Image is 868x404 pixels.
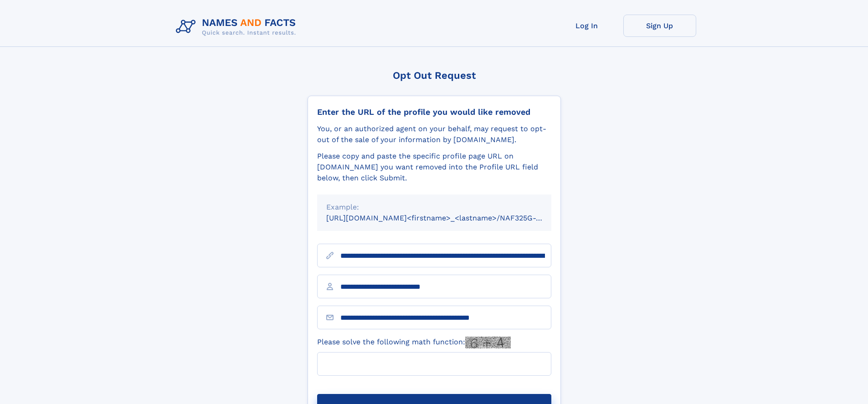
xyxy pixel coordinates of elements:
div: Opt Out Request [308,70,561,81]
div: Enter the URL of the profile you would like removed [317,107,551,117]
div: You, or an authorized agent on your behalf, may request to opt-out of the sale of your informatio... [317,123,551,145]
img: Logo Names and Facts [172,15,303,39]
a: Log In [550,15,623,37]
a: Sign Up [623,15,696,37]
div: Please copy and paste the specific profile page URL on [DOMAIN_NAME] you want removed into the Pr... [317,151,551,184]
small: [URL][DOMAIN_NAME]<firstname>_<lastname>/NAF325G-xxxxxxxx [326,214,569,222]
label: Please solve the following math function: [317,337,511,348]
div: Example: [326,202,542,213]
